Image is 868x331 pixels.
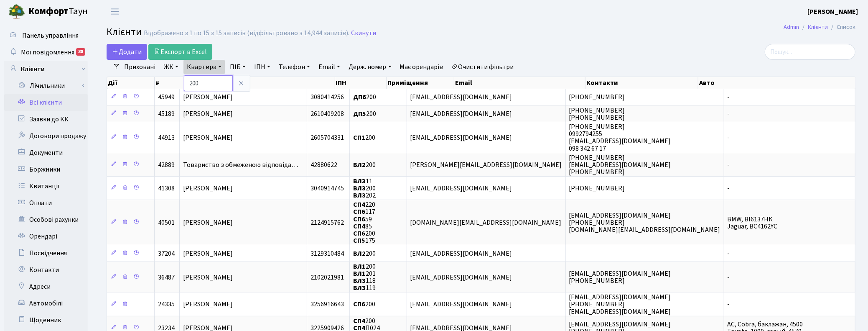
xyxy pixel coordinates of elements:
span: 45189 [158,109,175,118]
a: Admin [784,23,799,31]
li: Список [828,23,855,32]
span: [EMAIL_ADDRESS][DOMAIN_NAME] [410,249,512,258]
span: 45949 [158,92,175,102]
span: 3129310484 [311,249,344,258]
span: [EMAIL_ADDRESS][DOMAIN_NAME] [410,300,512,309]
span: - [728,92,730,102]
span: [EMAIL_ADDRESS][DOMAIN_NAME] [PHONE_NUMBER] [DOMAIN_NAME][EMAIL_ADDRESS][DOMAIN_NAME] [569,211,720,234]
a: Експорт в Excel [148,44,212,60]
b: Комфорт [28,5,69,18]
span: - [728,249,730,258]
th: Дії [107,77,155,89]
b: ВЛ3 [353,283,366,293]
a: Email [315,60,344,74]
span: 200 [353,133,375,142]
span: 200 [353,300,375,309]
b: СП6 [353,215,365,224]
span: [PERSON_NAME] [183,184,233,193]
a: ІПН [251,60,274,74]
a: Має орендарів [397,60,447,74]
span: - [728,273,730,282]
a: Скинути [351,29,376,37]
span: [PERSON_NAME] [183,300,233,309]
a: Адреси [4,278,88,295]
span: - [728,133,730,142]
span: 41308 [158,184,175,193]
a: Клієнти [808,23,828,31]
b: ВЛ1 [353,269,366,278]
b: СП4 [353,316,365,326]
span: [EMAIL_ADDRESS][DOMAIN_NAME] [410,109,512,118]
span: [EMAIL_ADDRESS][DOMAIN_NAME] [410,273,512,282]
a: Квартира [183,60,225,74]
b: ДП6 [353,92,366,102]
b: СП4 [353,200,365,209]
a: Оплати [4,195,88,211]
span: 24335 [158,300,175,309]
span: 200 [353,92,376,102]
span: 2124915762 [311,218,344,227]
a: Орендарі [4,228,88,245]
a: Лічильники [10,77,88,94]
span: Додати [112,47,142,56]
button: Переключити навігацію [104,5,125,18]
span: Клієнти [107,25,142,39]
span: [PERSON_NAME][EMAIL_ADDRESS][DOMAIN_NAME] [410,160,562,169]
span: 36487 [158,273,175,282]
span: 37204 [158,249,175,258]
span: [PERSON_NAME] [183,249,233,258]
a: Держ. номер [345,60,395,74]
div: Відображено з 1 по 15 з 15 записів (відфільтровано з 14,944 записів). [144,29,349,37]
th: Контакти [585,77,698,89]
b: ВЛ3 [353,191,366,200]
img: logo.png [8,3,25,20]
a: Квитанції [4,178,88,195]
span: 3040914745 [311,184,344,193]
th: Email [454,77,585,89]
a: Щоденник [4,312,88,328]
a: ЖК [160,60,182,74]
a: Панель управління [4,27,88,44]
a: Очистити фільтри [448,60,517,74]
b: ВЛ1 [353,262,366,271]
span: [EMAIL_ADDRESS][DOMAIN_NAME] [410,92,512,102]
b: ВЛ3 [353,276,366,285]
span: - [728,184,730,193]
span: [PHONE_NUMBER] [569,92,625,102]
b: ДП5 [353,109,366,118]
span: 200 [353,109,376,118]
a: [PERSON_NAME] [807,7,858,17]
span: 3256916643 [311,300,344,309]
a: Боржники [4,161,88,178]
a: Клієнти [4,61,88,77]
a: Документи [4,144,88,161]
span: Таун [28,5,88,19]
span: 2605704331 [311,133,344,142]
span: 42880622 [311,160,337,169]
span: Мої повідомлення [21,48,74,57]
a: Автомобілі [4,295,88,312]
b: ВЛ2 [353,249,366,258]
span: - [728,109,730,118]
span: 200 [353,249,376,258]
span: [PHONE_NUMBER] [PHONE_NUMBER] [569,106,625,122]
th: ІПН [335,77,387,89]
a: Всі клієнти [4,94,88,111]
b: ВЛ3 [353,184,366,193]
a: Телефон [275,60,313,74]
b: ВЛ3 [353,177,366,186]
a: Договори продажу [4,128,88,144]
span: [PERSON_NAME] [183,218,233,227]
b: СП5 [353,236,365,245]
span: [DOMAIN_NAME][EMAIL_ADDRESS][DOMAIN_NAME] [410,218,562,227]
span: 40501 [158,218,175,227]
th: Приміщення [387,77,454,89]
b: ВЛ2 [353,160,366,169]
th: ПІБ [185,77,335,89]
span: [PHONE_NUMBER] [569,184,625,193]
span: - [728,160,730,169]
a: ПІБ [227,60,249,74]
b: СП6 [353,208,365,217]
nav: breadcrumb [771,18,868,36]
